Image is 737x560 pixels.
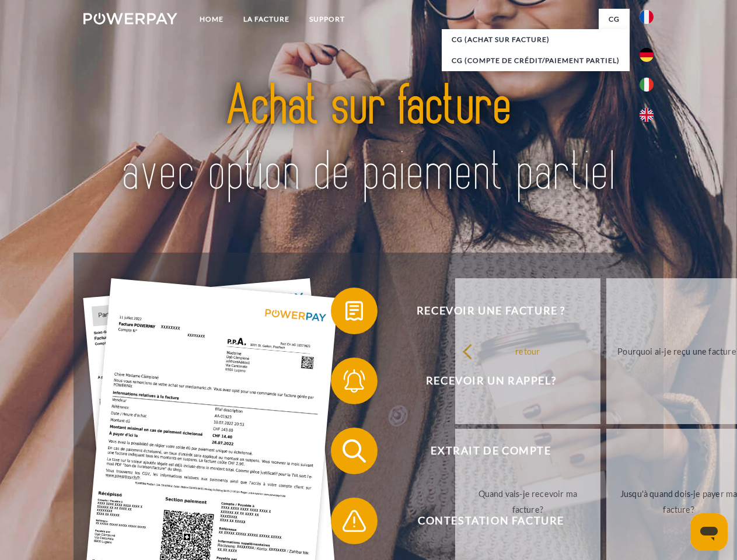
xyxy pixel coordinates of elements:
img: qb_bill.svg [340,296,369,325]
img: en [640,108,654,122]
div: retour [462,343,593,359]
button: Contestation Facture [331,498,634,544]
iframe: Bouton de lancement de la fenêtre de messagerie [690,513,728,551]
div: Quand vais-je recevoir ma facture? [462,486,593,517]
a: CG (achat sur facture) [442,29,630,50]
img: title-powerpay_fr.svg [111,56,626,223]
a: CG (Compte de crédit/paiement partiel) [442,50,630,71]
img: qb_search.svg [340,436,369,466]
a: CG [599,9,630,30]
img: qb_bell.svg [340,366,369,395]
img: de [640,48,654,62]
button: Recevoir un rappel? [331,358,634,404]
img: logo-powerpay-white.svg [83,13,177,24]
button: Recevoir une facture ? [331,288,634,334]
button: Extrait de compte [331,428,634,474]
img: it [640,78,654,92]
img: qb_warning.svg [340,506,369,535]
img: fr [640,10,654,24]
a: LA FACTURE [233,9,299,30]
a: Home [190,9,233,30]
a: Support [299,9,355,30]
